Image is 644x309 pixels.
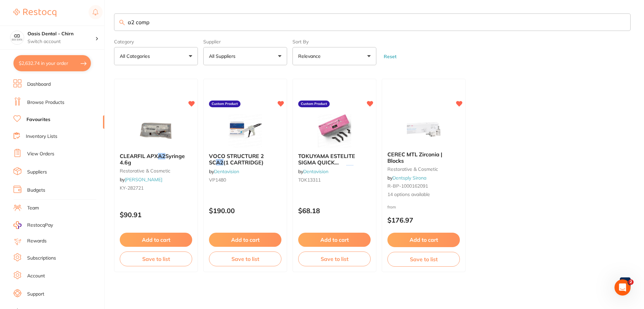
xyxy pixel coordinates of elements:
a: Rewards [27,238,47,244]
b: CLEARFIL APX A2 Syringe 4.6g [120,153,192,165]
a: Subscriptions [27,255,56,262]
em: A2 [216,159,223,166]
span: CLEARFIL APX [120,153,158,159]
img: CEREC MTL Zirconia | Blocks [402,112,445,146]
a: Suppliers [27,169,47,176]
label: Sort By [292,39,376,44]
label: Custom Product [209,101,240,107]
b: VOCO STRUCTURE 2 SC A2 (1 CARTRIDGE) [209,153,281,165]
button: Reset [382,53,398,60]
p: All Categories [120,53,153,60]
span: by [298,168,328,175]
p: $176.97 [387,216,460,224]
label: Supplier [203,39,287,44]
button: Add to cart [298,233,371,247]
span: by [387,175,426,181]
span: 14 options available [387,191,460,198]
span: (1 CARTRIDGE) [223,159,264,166]
p: $90.91 [120,211,192,219]
img: TOKUYAMA ESTELITE SIGMA QUICK RESTORATIVE PLT A2 (20) 0.2g [313,114,356,148]
a: Dentavision [214,168,239,175]
em: A2 [346,165,354,172]
span: by [209,168,239,175]
small: restorative & cosmetic [120,168,192,173]
small: restorative & cosmetic [387,166,460,172]
button: All Suppliers [203,47,287,65]
a: Dentavision [303,168,328,175]
button: Save to list [298,252,371,266]
a: Inventory Lists [26,133,57,140]
span: by [120,177,162,183]
p: All Suppliers [209,53,238,60]
a: Budgets [27,187,45,194]
button: Add to cart [387,233,460,247]
button: Save to list [209,252,281,266]
b: TOKUYAMA ESTELITE SIGMA QUICK RESTORATIVE PLT A2 (20) 0.2g [298,153,371,165]
a: Favourites [26,116,50,123]
b: CEREC MTL Zirconia | Blocks [387,151,460,164]
a: RestocqPay [13,221,53,229]
label: Category [114,39,198,44]
span: CEREC MTL Zirconia | Blocks [387,151,442,164]
span: TOK13311 [298,177,321,183]
a: Team [27,205,39,211]
button: Save to list [387,252,460,267]
a: Account [27,273,45,279]
label: Custom Product [298,101,330,107]
a: [PERSON_NAME] [125,177,162,183]
iframe: Intercom live chat [614,279,631,296]
em: A2 [158,153,165,159]
a: Restocq Logo [13,5,56,21]
p: $190.00 [209,207,281,215]
a: Browse Products [27,99,64,106]
button: All Categories [114,47,198,65]
span: from [387,204,396,209]
img: Oasis Dental - Chirn [10,31,24,44]
span: RestocqPay [27,222,53,229]
span: VP1480 [209,177,226,183]
button: Add to cart [120,233,192,247]
a: View Orders [27,151,54,157]
button: Relevance [292,47,376,65]
span: R-BP-1000162091 [387,183,428,189]
button: $2,632.74 in your order [13,55,91,71]
span: Syringe 4.6g [120,153,185,165]
input: Search Favourite Products [114,13,631,31]
a: Dashboard [27,81,51,88]
img: VOCO STRUCTURE 2 SC A2 (1 CARTRIDGE) [223,114,267,148]
p: $68.18 [298,207,371,215]
a: 1 [620,276,631,289]
h4: Oasis Dental - Chirn [28,31,95,37]
button: Save to list [120,252,192,266]
p: Switch account [28,38,95,45]
span: VOCO STRUCTURE 2 SC [209,153,264,165]
img: CLEARFIL APX A2 Syringe 4.6g [134,114,178,148]
span: TOKUYAMA ESTELITE SIGMA QUICK RESTORATIVE PLT [298,153,355,172]
span: 2 [628,279,634,285]
a: Dentsply Sirona [392,175,426,181]
img: Restocq Logo [13,9,56,17]
a: Support [27,291,44,298]
button: Add to cart [209,233,281,247]
img: RestocqPay [13,221,21,229]
p: Relevance [298,53,323,60]
span: KY-282721 [120,185,144,191]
